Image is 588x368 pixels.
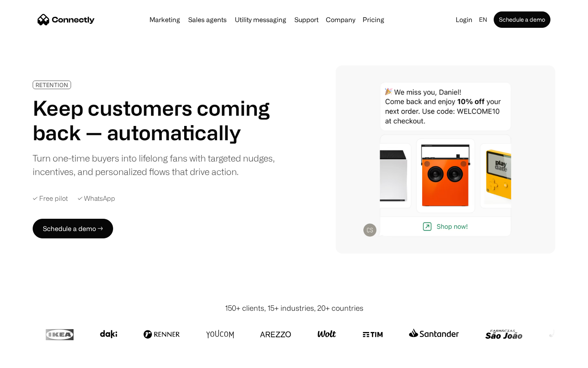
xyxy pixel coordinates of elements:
[326,14,355,25] div: Company
[185,16,230,23] a: Sales agents
[33,96,281,145] h1: Keep customers coming back — automatically
[359,16,388,23] a: Pricing
[291,16,322,23] a: Support
[225,303,363,314] div: 150+ clients, 15+ industries, 20+ countries
[479,14,487,25] div: en
[16,354,49,365] ul: Language list
[452,14,476,25] a: Login
[8,353,49,365] aside: Language selected: English
[146,16,183,23] a: Marketing
[78,195,115,202] div: ✓ WhatsApp
[36,82,68,88] div: RETENTION
[33,195,68,202] div: ✓ Free pilot
[494,11,550,28] a: Schedule a demo
[33,219,113,238] a: Schedule a demo →
[33,151,281,178] div: Turn one-time buyers into lifelong fans with targeted nudges, incentives, and personalized flows ...
[232,16,290,23] a: Utility messaging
